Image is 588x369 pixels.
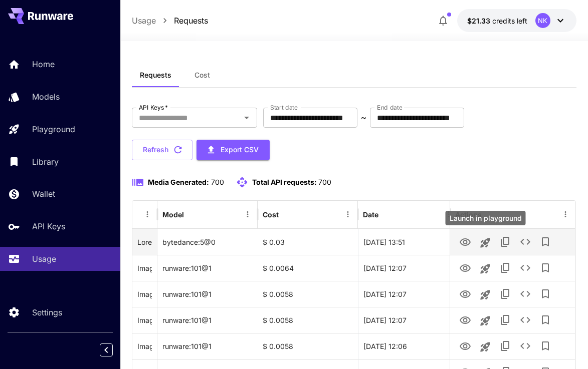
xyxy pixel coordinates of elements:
[361,112,366,124] p: ~
[496,232,516,252] button: Copy TaskUUID
[456,283,476,304] button: View
[162,210,184,219] div: Model
[496,336,516,356] button: Copy TaskUUID
[107,341,120,359] div: Collapse sidebar
[467,16,527,26] div: $21.33382
[185,207,199,221] button: Sort
[516,284,536,304] button: See details
[377,103,402,112] label: End date
[32,253,56,265] p: Usage
[263,210,279,219] div: Cost
[559,207,573,221] button: Menu
[492,17,527,25] span: credits left
[252,178,317,186] span: Total API requests:
[496,258,516,278] button: Copy TaskUUID
[536,284,556,304] button: Add to library
[140,207,154,221] button: Menu
[476,337,496,357] button: Launch in playground
[32,306,62,318] p: Settings
[100,343,113,356] button: Collapse sidebar
[157,255,258,281] div: runware:101@1
[258,229,358,255] div: $ 0.03
[358,281,458,307] div: 21 Sep, 2025 12:07
[137,229,152,255] div: Click to copy prompt
[32,123,75,135] p: Playground
[157,307,258,333] div: runware:101@1
[132,15,208,27] nav: breadcrumb
[132,140,192,160] button: Refresh
[442,207,456,221] button: Menu
[280,207,294,221] button: Sort
[197,140,270,160] button: Export CSV
[536,336,556,356] button: Add to library
[516,336,536,356] button: See details
[240,111,254,125] button: Open
[496,284,516,304] button: Copy TaskUUID
[194,71,210,80] span: Cost
[516,310,536,330] button: See details
[137,333,152,359] div: Click to copy prompt
[358,307,458,333] div: 21 Sep, 2025 12:07
[157,229,258,255] div: bytedance:5@0
[32,91,60,103] p: Models
[456,257,476,278] button: View
[258,255,358,281] div: $ 0.0064
[258,333,358,359] div: $ 0.0058
[379,207,394,221] button: Sort
[536,258,556,278] button: Add to library
[476,285,496,305] button: Launch in playground
[536,310,556,330] button: Add to library
[358,333,458,359] div: 21 Sep, 2025 12:06
[138,207,152,221] button: Sort
[157,281,258,307] div: runware:101@1
[32,156,59,168] p: Library
[157,333,258,359] div: runware:101@1
[467,17,492,25] span: $21.33
[496,310,516,330] button: Copy TaskUUID
[446,211,526,225] div: Launch in playground
[241,207,255,221] button: Menu
[32,58,55,70] p: Home
[341,207,355,221] button: Menu
[358,255,458,281] div: 21 Sep, 2025 12:07
[139,103,168,112] label: API Keys
[476,311,496,331] button: Launch in playground
[140,71,171,80] span: Requests
[456,231,476,252] button: View
[137,255,152,281] div: Click to copy prompt
[363,210,378,219] div: Date
[476,259,496,279] button: Launch in playground
[258,281,358,307] div: $ 0.0058
[456,335,476,356] button: View
[258,307,358,333] div: $ 0.0058
[137,307,152,333] div: Click to copy prompt
[358,229,458,255] div: 21 Sep, 2025 13:51
[456,309,476,330] button: View
[535,13,550,28] div: NK
[476,233,496,253] button: Launch in playground
[174,15,208,27] a: Requests
[148,178,209,186] span: Media Generated:
[270,103,298,112] label: Start date
[457,9,576,32] button: $21.33382NK
[211,178,224,186] span: 700
[132,15,156,27] a: Usage
[536,232,556,252] button: Add to library
[516,258,536,278] button: See details
[318,178,331,186] span: 700
[32,220,65,232] p: API Keys
[516,232,536,252] button: See details
[137,281,152,307] div: Click to copy prompt
[32,188,55,200] p: Wallet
